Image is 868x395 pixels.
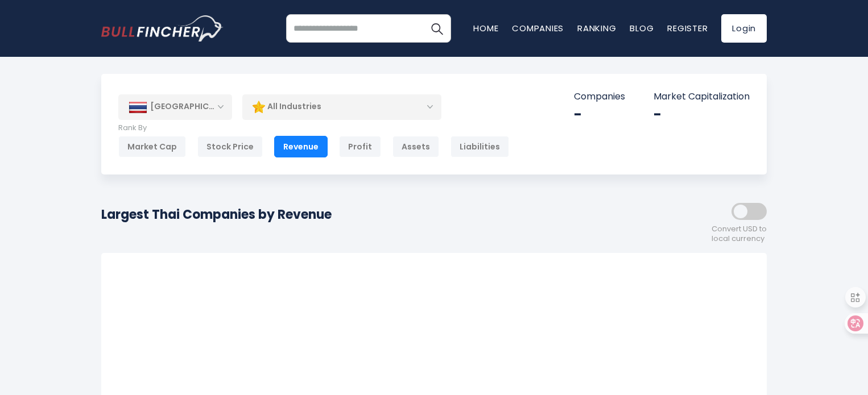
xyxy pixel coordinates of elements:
[667,22,708,34] a: Register
[712,224,767,244] span: Convert USD to local currency
[274,136,328,157] div: Revenue
[101,15,224,41] img: bullfincher logo
[473,22,498,34] a: Home
[118,94,232,119] div: [GEOGRAPHIC_DATA]
[118,123,509,133] p: Rank By
[339,136,381,157] div: Profit
[654,91,750,103] p: Market Capitalization
[101,205,332,224] h1: Largest Thai Companies by Revenue
[450,136,509,157] div: Liabilities
[423,14,451,43] button: Search
[630,22,654,34] a: Blog
[197,136,263,157] div: Stock Price
[118,136,186,157] div: Market Cap
[577,22,616,34] a: Ranking
[101,15,224,41] a: Go to homepage
[654,106,750,123] div: -
[721,14,767,43] a: Login
[574,106,625,123] div: -
[512,22,564,34] a: Companies
[574,91,625,103] p: Companies
[242,94,441,120] div: All Industries
[392,136,439,157] div: Assets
